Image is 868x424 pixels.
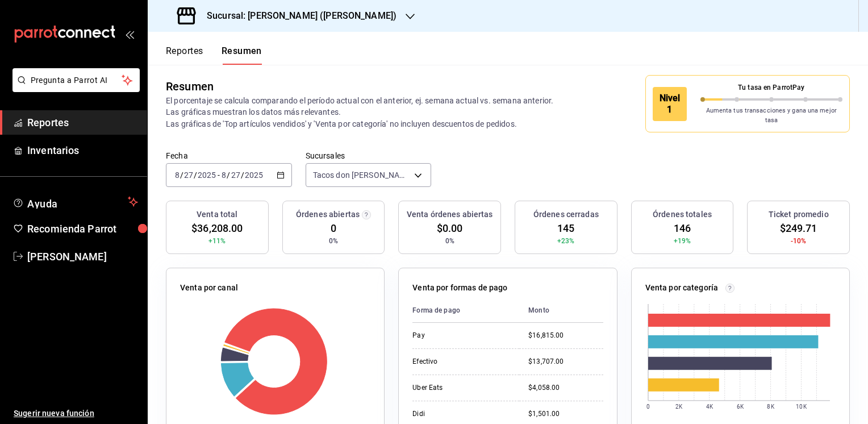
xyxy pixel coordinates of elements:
div: Efectivo [412,357,510,367]
text: 8K [767,404,775,410]
span: Tacos don [PERSON_NAME] ([PERSON_NAME]) [313,169,411,181]
text: 6K [737,404,744,410]
input: -- [174,171,180,180]
div: Nivel 1 [653,87,687,121]
button: open_drawer_menu [125,30,134,39]
input: -- [221,171,227,180]
span: $36,208.00 [191,221,243,236]
th: Forma de pago [412,298,519,323]
button: Resumen [222,45,262,65]
text: 4K [706,404,713,410]
div: Pay [412,331,510,340]
span: 145 [557,221,574,236]
span: 0% [445,236,454,246]
span: Sugerir nueva función [14,408,138,419]
span: / [194,171,197,180]
span: Pregunta a Parrot AI [31,74,122,86]
p: Aumenta tus transacciones y gana una mejor tasa [700,106,843,125]
p: Venta por categoría [645,282,719,294]
label: Sucursales [306,152,432,160]
span: 0% [329,236,338,246]
div: Didi [412,409,510,419]
p: Venta por canal [180,282,238,294]
label: Fecha [166,152,292,160]
span: Ayuda [27,195,123,209]
span: +19% [674,236,691,246]
span: -10% [791,236,807,246]
th: Monto [519,298,603,323]
span: / [180,171,183,180]
span: $0.00 [437,221,463,236]
span: +11% [208,236,226,246]
h3: Órdenes abiertas [296,209,360,221]
text: 0 [646,404,650,410]
text: 2K [675,404,683,410]
div: $16,815.00 [528,331,603,340]
span: - [218,171,220,180]
span: 146 [674,221,691,236]
button: Reportes [166,45,203,65]
h3: Sucursal: [PERSON_NAME] ([PERSON_NAME]) [198,9,397,23]
span: / [227,171,230,180]
h3: Venta órdenes abiertas [407,209,493,221]
input: -- [231,171,241,180]
div: $4,058.00 [528,383,603,393]
span: / [241,171,244,180]
span: [PERSON_NAME] [27,249,138,264]
div: $13,707.00 [528,357,603,367]
div: $1,501.00 [528,409,603,419]
span: Reportes [27,115,138,130]
h3: Órdenes cerradas [533,209,599,221]
span: 0 [331,221,336,236]
h3: Ticket promedio [769,209,829,221]
div: navigation tabs [166,45,262,65]
text: 10K [796,404,807,410]
p: El porcentaje se calcula comparando el período actual con el anterior, ej. semana actual vs. sema... [166,95,565,129]
div: Resumen [166,78,214,95]
span: +23% [557,236,575,246]
span: Inventarios [27,143,138,158]
p: Venta por formas de pago [412,282,507,294]
a: Pregunta a Parrot AI [8,82,140,94]
input: ---- [197,171,216,180]
div: Uber Eats [412,383,510,393]
input: -- [183,171,194,180]
input: ---- [244,171,264,180]
span: $249.71 [780,221,817,236]
span: Recomienda Parrot [27,221,138,236]
h3: Órdenes totales [653,209,712,221]
button: Pregunta a Parrot AI [12,68,140,92]
h3: Venta total [197,209,237,221]
p: Tu tasa en ParrotPay [700,82,843,93]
